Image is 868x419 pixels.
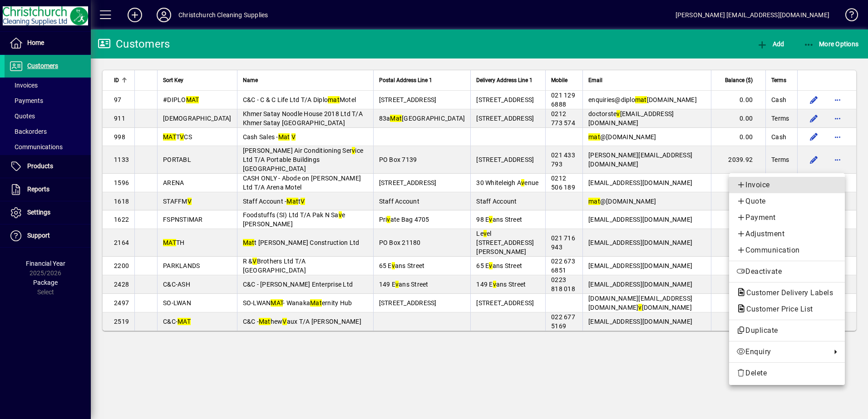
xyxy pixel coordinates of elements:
span: Adjustment [736,229,838,239]
span: Deactivate [736,266,838,277]
span: Payment [736,212,838,223]
span: Quote [736,196,838,207]
button: Deactivate customer [729,263,845,280]
span: Communication [736,245,838,256]
span: Customer Price List [736,305,818,313]
span: Duplicate [736,325,838,336]
span: Delete [736,368,838,379]
span: Enquiry [736,346,827,357]
span: Invoice [736,180,838,190]
span: Customer Delivery Labels [736,288,838,297]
